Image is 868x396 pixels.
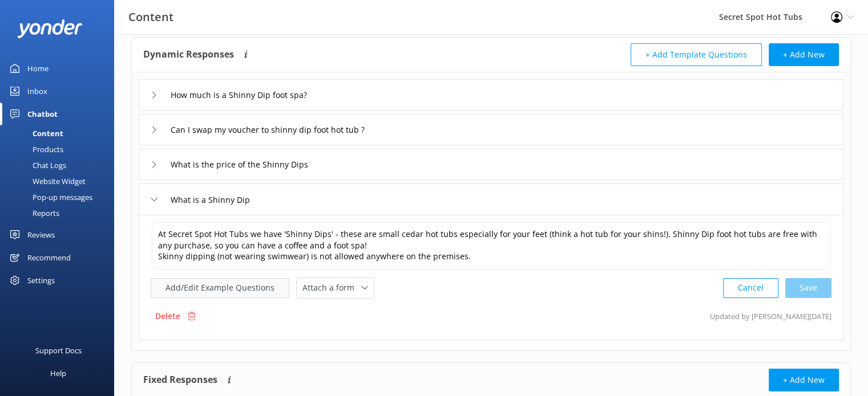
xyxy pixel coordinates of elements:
[152,222,830,270] textarea: At Secret Spot Hot Tubs we have 'Shinny Dips' - these are small cedar hot tubs especially for you...
[769,369,839,391] button: + Add New
[7,141,114,157] a: Products
[723,278,778,298] button: Cancel
[27,57,49,80] div: Home
[27,80,47,103] div: Inbox
[7,189,114,205] a: Pop-up messages
[7,141,63,157] div: Products
[7,157,66,173] div: Chat Logs
[155,310,180,322] p: Delete
[302,281,361,294] span: Attach a form
[7,189,92,205] div: Pop-up messages
[128,8,173,26] h3: Content
[50,362,66,385] div: Help
[710,305,831,327] p: Updated by [PERSON_NAME] [DATE]
[7,205,59,221] div: Reports
[769,43,839,66] button: + Add New
[7,205,114,221] a: Reports
[35,339,82,362] div: Support Docs
[27,223,55,246] div: Reviews
[7,173,114,189] a: Website Widget
[27,103,58,125] div: Chatbot
[27,246,71,269] div: Recommend
[151,278,289,298] button: Add/Edit Example Questions
[7,173,86,189] div: Website Widget
[143,43,234,66] h4: Dynamic Responses
[631,43,762,66] button: + Add Template Questions
[7,157,114,173] a: Chat Logs
[17,19,83,38] img: yonder-white-logo.png
[143,369,217,391] h4: Fixed Responses
[7,125,63,141] div: Content
[7,125,114,141] a: Content
[27,269,55,292] div: Settings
